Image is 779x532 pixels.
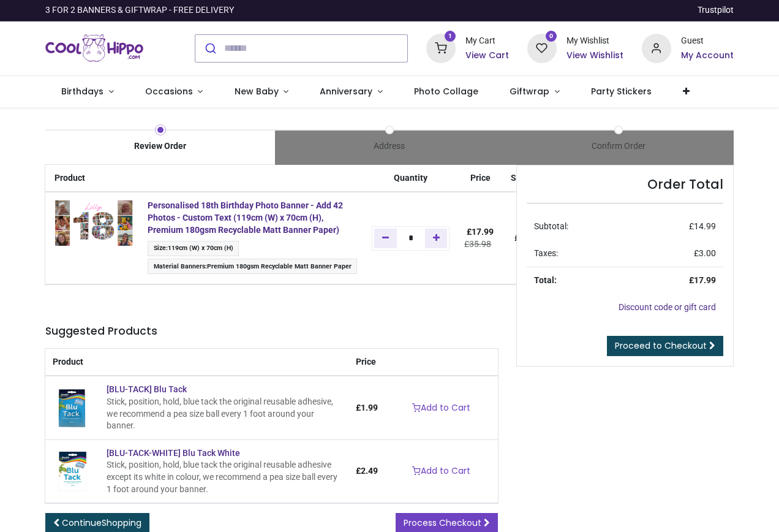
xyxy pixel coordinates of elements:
img: Cool Hippo [45,31,143,66]
span: Proceed to Checkout [615,340,707,352]
a: My Account [681,50,734,62]
img: [BLU-TACK-WHITE] Blu Tack White [53,452,92,491]
span: Giftwrap [510,85,549,97]
a: Giftwrap [494,76,576,108]
span: Anniversary [320,85,372,97]
strong: Total: [534,275,557,285]
a: View Wishlist [566,50,623,62]
span: New Baby [235,85,279,97]
a: [BLU-TACK-WHITE] Blu Tack White [53,466,92,476]
span: Occasions [145,85,193,97]
a: View Cart [465,50,509,62]
a: New Baby [219,76,304,108]
span: Premium 180gsm Recyclable Matt Banner Paper [207,262,352,270]
span: Continue [62,517,141,529]
td: Subtotal: [527,213,633,240]
a: 1 [426,42,456,52]
span: 1.99 [361,403,378,412]
span: : [148,259,357,274]
span: 2.49 [361,466,378,476]
a: Anniversary [304,76,399,108]
a: Personalised 18th Birthday Photo Banner - Add 42 Photos - Custom Text (119cm (W) x 70cm (H), Prem... [148,200,343,234]
span: £ [694,248,716,258]
span: Birthdays [61,85,103,97]
span: : [148,241,239,256]
a: [BLU-TACK] Blu Tack [53,402,92,412]
span: Process Checkout [404,517,481,529]
a: Remove one [374,229,397,248]
a: [BLU-TACK-WHITE] Blu Tack White [107,448,240,458]
th: Product [45,165,140,192]
div: Stick, position, hold, blue tack the original reusable adhesive, we recommend a pea size ball eve... [107,396,341,432]
h5: Suggested Products [45,324,498,339]
th: Price [457,165,503,192]
div: 3 FOR 2 BANNERS & GIFTWRAP - FREE DELIVERY [45,4,234,17]
a: Trustpilot [698,4,734,17]
div: Review Order [45,140,274,153]
div: My Cart [465,35,509,47]
img: [BLU-TACK] Blu Tack [53,389,92,428]
span: 14.99 [694,221,716,231]
a: Logo of Cool Hippo [45,31,143,66]
th: Price [348,349,385,376]
span: 3.00 [699,248,716,258]
a: Proceed to Checkout [607,336,723,357]
span: 35.98 [469,239,491,249]
div: Confirm Order [504,140,733,153]
a: Birthdays [45,76,129,108]
span: Material Banners [154,262,205,270]
span: £ [356,466,378,476]
a: [BLU-TACK] Blu Tack [107,384,187,394]
span: Shopping [102,517,141,529]
a: 0 [527,42,557,52]
span: 17.99 [472,227,494,237]
a: Add one [425,229,448,248]
a: Discount code or gift card [619,302,716,312]
td: Taxes: [527,240,633,267]
span: Size [154,244,166,252]
h4: Order Total [527,175,723,193]
div: Address [275,140,504,153]
div: Stick, position, hold, blue tack the original reusable adhesive except its white in colour, we re... [107,459,341,495]
span: Photo Collage [414,85,478,97]
del: £ [464,239,491,249]
span: £ [689,221,716,231]
span: 17.99 [694,275,716,285]
a: Add to Cart [404,461,478,482]
div: My Wishlist [566,35,623,47]
th: Product [45,349,348,376]
span: £ [356,403,378,412]
a: Occasions [129,76,219,108]
span: £ [467,227,494,237]
sup: 1 [445,31,456,42]
span: 119cm (W) x 70cm (H) [168,244,233,252]
th: Subtotal [503,165,552,192]
img: CxFx2wAAAAZJREFUAwCO3rfBexR4BQAAAABJRU5ErkJggg== [55,200,133,246]
sup: 0 [546,31,557,42]
span: Party Stickers [591,85,652,97]
strong: £ [689,275,716,285]
button: Submit [195,35,224,62]
div: Guest [681,35,734,47]
a: Add to Cart [404,398,478,419]
span: Quantity [394,173,427,183]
